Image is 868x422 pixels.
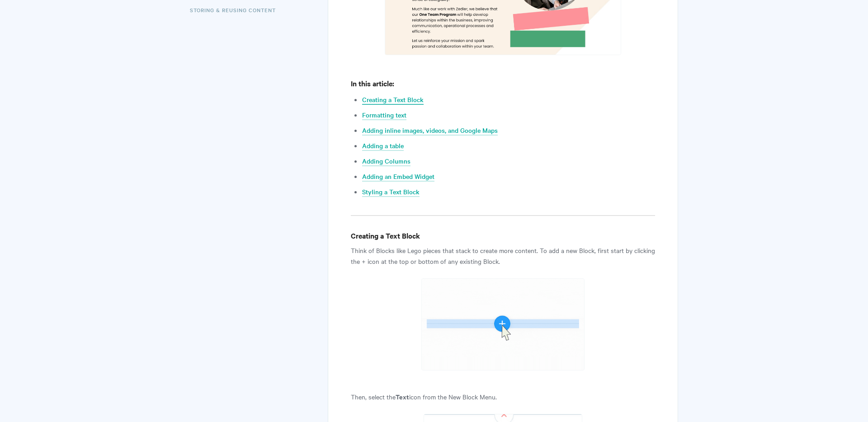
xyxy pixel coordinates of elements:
a: Creating a Text Block [362,95,424,105]
a: Storing & Reusing Content [190,1,283,19]
p: Then, select the icon from the New Block Menu. [351,391,655,402]
a: Formatting text [362,110,406,120]
h4: In this article: [351,78,655,89]
a: Styling a Text Block [362,187,420,197]
strong: Text [396,392,409,401]
a: Adding inline images, videos, and Google Maps [362,126,498,136]
a: Adding a table [362,141,404,151]
a: Adding Columns [362,156,410,166]
p: Think of Blocks like Lego pieces that stack to create more content. To add a new Block, first sta... [351,245,655,267]
h4: Creating a Text Block [351,230,655,241]
a: Adding an Embed Widget [362,172,434,182]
